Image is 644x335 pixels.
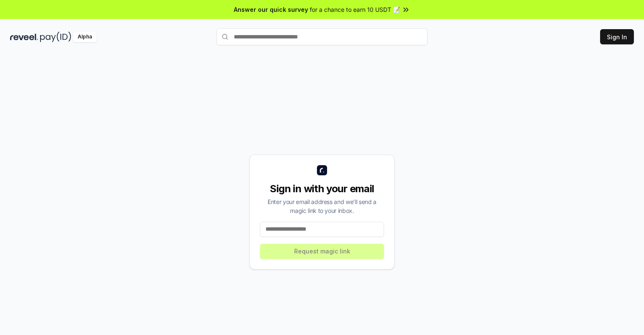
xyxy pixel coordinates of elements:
[40,32,71,42] img: pay_id
[600,29,634,44] button: Sign In
[260,182,384,196] div: Sign in with your email
[234,5,308,14] span: Answer our quick survey
[260,197,384,215] div: Enter your email address and we’ll send a magic link to your inbox.
[317,165,327,175] img: logo_small
[10,32,38,42] img: reveel_dark
[310,5,400,14] span: for a chance to earn 10 USDT 📝
[73,32,97,42] div: Alpha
